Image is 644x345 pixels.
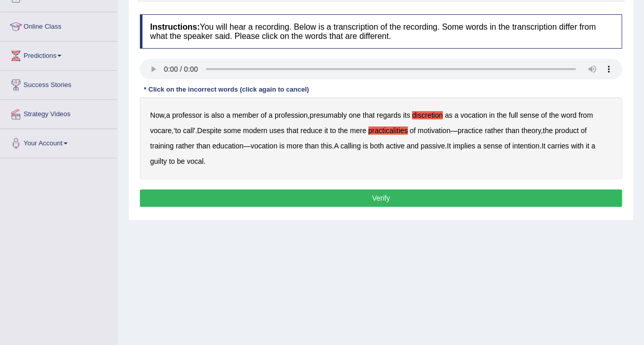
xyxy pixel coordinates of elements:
b: modern [243,126,267,135]
a: Strategy Videos [1,100,117,125]
b: the [543,126,552,135]
b: guilty [150,157,167,165]
b: 'to [174,126,181,135]
b: in [489,111,495,119]
b: full [509,111,518,119]
b: a [477,142,481,150]
b: than [196,142,210,150]
b: motivation [418,126,450,135]
a: Predictions [1,41,117,67]
b: discretion [412,111,443,119]
b: vocation [251,142,277,150]
b: of [261,111,267,119]
b: mere [350,126,366,135]
b: uses [269,126,285,135]
b: than [305,142,319,150]
b: Instructions: [150,23,200,31]
b: as [445,111,452,119]
b: be [177,157,185,165]
b: sense [520,111,539,119]
b: implies [453,142,475,150]
b: rather [176,142,195,150]
b: a [268,111,273,119]
b: It [542,142,546,150]
b: of [541,111,547,119]
b: passive [421,142,445,150]
b: that [286,126,298,135]
b: the [549,111,558,119]
b: of [410,126,416,135]
b: of [580,126,587,135]
h4: You will hear a recording. Below is a transcription of the recording. Some words in the transcrip... [140,14,622,49]
b: active [386,142,405,150]
b: Despite [197,126,221,135]
b: product [555,126,579,135]
b: to [169,157,175,165]
b: it [324,126,328,135]
b: vocare [150,126,172,135]
a: Your Account [1,129,117,155]
b: both [370,142,384,150]
b: the [496,111,506,119]
b: vocation [461,111,487,119]
b: also [211,111,224,119]
b: training [150,142,174,150]
b: with [571,142,584,150]
b: reduce [300,126,322,135]
b: call' [183,126,195,135]
b: sense [483,142,502,150]
b: is [279,142,284,150]
b: some [223,126,241,135]
b: vocal [187,157,204,165]
b: practice [458,126,483,135]
b: it [586,142,589,150]
b: one [349,111,361,119]
b: a [454,111,459,119]
a: Online Class [1,12,117,38]
b: carries [547,142,569,150]
b: A [334,142,339,150]
b: rather [485,126,504,135]
b: the [338,126,347,135]
b: more [286,142,303,150]
b: practicalities [368,126,408,135]
b: a [226,111,231,119]
b: regards [377,111,401,119]
b: Now [150,111,164,119]
b: presumably [309,111,346,119]
b: a [591,142,595,150]
b: profession [275,111,308,119]
b: to [330,126,336,135]
b: member [232,111,258,119]
b: and [407,142,419,150]
b: this [321,142,332,150]
b: It [447,142,451,150]
div: , , , . — , — . . . . [140,97,622,179]
b: education [212,142,243,150]
b: theory [521,126,541,135]
b: of [504,142,510,150]
b: a [166,111,170,119]
b: its [403,111,410,119]
b: professor [172,111,202,119]
div: * Click on the incorrect words (click again to cancel) [140,84,313,94]
b: from [578,111,593,119]
b: than [505,126,519,135]
b: word [561,111,576,119]
b: is [204,111,209,119]
b: intention [512,142,539,150]
b: calling [340,142,361,150]
b: is [363,142,368,150]
b: that [363,111,375,119]
a: Success Stories [1,71,117,96]
button: Verify [140,189,622,207]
